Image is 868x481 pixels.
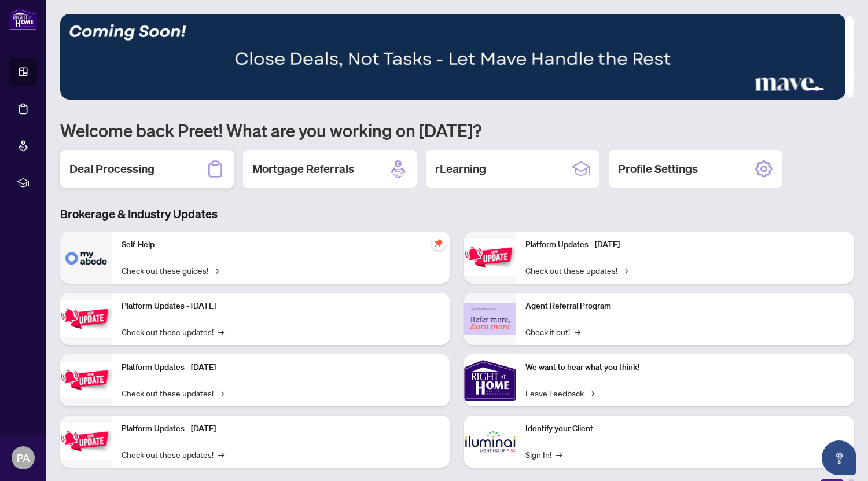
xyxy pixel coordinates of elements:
p: Platform Updates - [DATE] [122,423,441,435]
span: → [589,387,594,399]
img: Platform Updates - June 23, 2025 [464,239,516,276]
a: Sign In!→ [525,448,562,461]
button: 4 [806,88,824,93]
span: pushpin [432,236,446,250]
img: Self-Help [60,232,112,284]
h2: Profile Settings [618,161,698,177]
img: Identify your Client [464,416,516,468]
span: → [213,264,219,277]
h2: Mortgage Referrals [252,161,354,177]
p: Identify your Client [525,423,845,435]
button: 6 [838,88,843,93]
a: Check it out!→ [525,325,580,338]
img: Agent Referral Program [464,303,516,335]
span: PA [17,450,30,466]
a: Check out these updates!→ [122,448,224,461]
h2: Deal Processing [69,161,155,177]
span: → [218,387,224,399]
span: → [575,325,580,338]
a: Check out these updates!→ [525,264,628,277]
button: 1 [778,88,782,93]
h1: Welcome back Preet! What are you working on [DATE]? [60,119,854,141]
p: Self-Help [122,238,441,251]
button: 5 [829,88,833,93]
button: Open asap [822,440,856,475]
button: 2 [787,88,792,93]
img: We want to hear what you think! [464,354,516,406]
p: We want to hear what you think! [525,361,845,374]
h2: rLearning [435,161,486,177]
button: 3 [796,88,801,93]
img: logo [9,9,37,30]
a: Check out these updates!→ [122,387,224,399]
img: Platform Updates - July 21, 2025 [60,362,112,398]
a: Check out these updates!→ [122,325,224,338]
p: Platform Updates - [DATE] [122,300,441,313]
span: → [218,325,224,338]
span: → [556,448,562,461]
p: Agent Referral Program [525,300,845,313]
img: Slide 3 [60,14,845,100]
p: Platform Updates - [DATE] [525,238,845,251]
p: Platform Updates - [DATE] [122,361,441,374]
h3: Brokerage & Industry Updates [60,206,854,222]
img: Platform Updates - September 16, 2025 [60,300,112,337]
span: → [622,264,628,277]
a: Check out these guides!→ [122,264,219,277]
a: Leave Feedback→ [525,387,594,399]
span: → [218,448,224,461]
img: Platform Updates - July 8, 2025 [60,423,112,460]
